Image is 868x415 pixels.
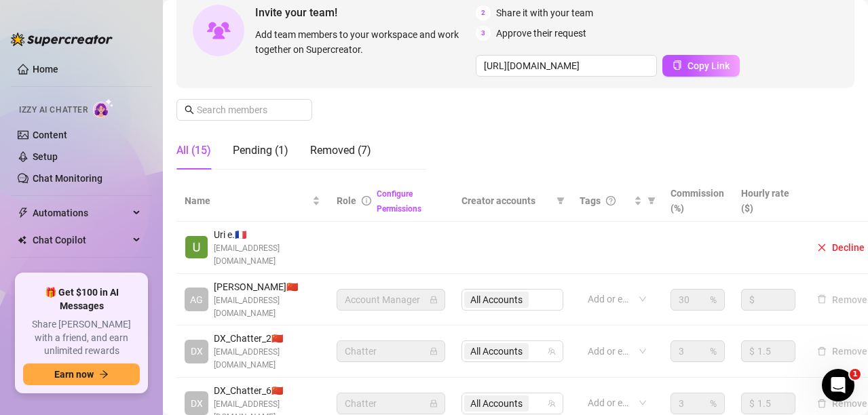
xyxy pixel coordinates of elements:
[673,60,682,70] span: copy
[461,193,551,208] span: Creator accounts
[470,344,523,359] span: All Accounts
[662,55,740,77] button: Copy Link
[185,105,194,115] span: search
[185,236,208,258] img: Uri el
[18,207,29,218] span: thunderbolt
[233,142,288,159] div: Pending (1)
[33,229,129,251] span: Chat Copilot
[93,98,114,118] img: AI Chatter
[662,180,733,222] th: Commission (%)
[733,180,804,222] th: Hourly rate ($)
[548,347,556,355] span: team
[191,396,203,411] span: DX
[554,191,567,211] span: filter
[176,180,328,222] th: Name
[214,227,320,242] span: Uri e. 🇫🇷
[430,296,438,304] span: lock
[822,369,854,401] iframe: Intercom live chat
[190,292,203,307] span: AG
[214,242,320,268] span: [EMAIL_ADDRESS][DOMAIN_NAME]
[99,370,109,379] span: arrow-right
[430,399,438,408] span: lock
[430,347,438,355] span: lock
[476,26,491,41] span: 3
[19,104,88,117] span: Izzy AI Chatter
[470,396,523,411] span: All Accounts
[377,189,421,214] a: Configure Permissions
[255,27,470,57] span: Add team members to your workspace and work together on Supercreator.
[214,294,320,320] span: [EMAIL_ADDRESS][DOMAIN_NAME]
[23,286,140,313] span: 🎁 Get $100 in AI Messages
[11,33,113,46] img: logo-BBDzfeDw.svg
[496,5,593,20] span: Share it with your team
[214,383,320,398] span: DX_Chatter_6 🇨🇳
[556,197,565,205] span: filter
[33,202,129,224] span: Automations
[687,60,730,71] span: Copy Link
[23,318,140,358] span: Share [PERSON_NAME] with a friend, and earn unlimited rewards
[23,363,140,385] button: Earn nowarrow-right
[337,195,356,206] span: Role
[191,344,203,359] span: DX
[33,173,102,184] a: Chat Monitoring
[33,130,67,140] a: Content
[214,331,320,346] span: DX_Chatter_2 🇨🇳
[496,26,586,41] span: Approve their request
[185,193,309,208] span: Name
[214,346,320,372] span: [EMAIL_ADDRESS][DOMAIN_NAME]
[33,64,58,75] a: Home
[176,142,211,159] div: All (15)
[345,290,437,310] span: Account Manager
[832,242,865,253] span: Decline
[54,369,94,380] span: Earn now
[214,279,320,294] span: [PERSON_NAME] 🇨🇳
[464,395,529,412] span: All Accounts
[197,102,293,117] input: Search members
[645,191,658,211] span: filter
[362,196,371,205] span: info-circle
[33,151,58,162] a: Setup
[476,5,491,20] span: 2
[548,399,556,408] span: team
[464,343,529,359] span: All Accounts
[255,4,476,21] span: Invite your team!
[345,393,437,414] span: Chatter
[310,142,371,159] div: Removed (7)
[817,243,827,252] span: close
[647,197,656,205] span: filter
[345,341,437,361] span: Chatter
[18,235,26,245] img: Chat Copilot
[580,193,601,208] span: Tags
[850,369,861,380] span: 1
[606,196,616,205] span: question-circle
